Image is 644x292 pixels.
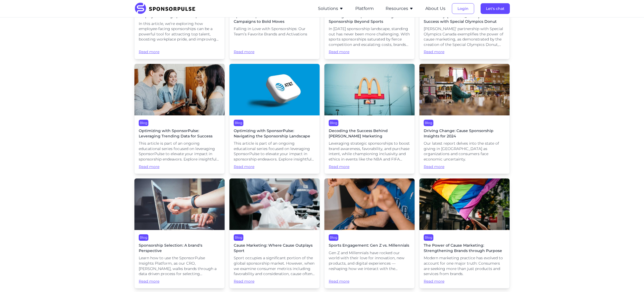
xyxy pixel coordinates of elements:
[424,255,505,276] span: Modern marketing practice has evolved to account for one major truth: Consumers are seeking more ...
[329,234,338,241] div: Blog
[424,164,505,170] span: Read more
[425,6,445,11] a: About Us
[617,266,644,292] iframe: Chat Widget
[234,164,315,170] span: Read more
[234,39,315,55] span: Read more
[329,49,410,55] span: Read more
[329,243,410,248] span: Sports Engagement: Gen Z vs. Millennials
[139,234,148,241] div: Blog
[329,120,338,126] div: Blog
[424,120,433,126] div: Blog
[329,14,410,24] span: Finding White Space: Redefining Sponsorship Beyond Sports
[234,120,243,126] div: Blog
[424,141,505,162] span: Our latest report delves into the state of giving in [GEOGRAPHIC_DATA] as organizations and consu...
[324,178,415,230] img: Photo courtesy Phillip Goldsberry via Unsplash
[234,141,315,162] span: This article is part of an ongoing educational series focused on leveraging SponsorPulse to eleva...
[329,273,410,284] span: Read more
[234,14,315,24] span: Sponsorships We Love: From Creative Campaigns to Bold Moves
[329,141,410,162] span: Leveraging strategic sponsorships to boost brand awareness, favorability, and purchase intent, wh...
[424,26,505,47] span: [PERSON_NAME]' partnership with Special Olympics Canada exemplifies the power of cause marketing,...
[481,3,510,14] button: Let's chat
[419,64,510,174] a: BlogDriving Change: Cause Sponsorship Insights for 2024Our latest report delves into the state of...
[139,243,220,253] span: Sponsorship Selection: A brand's Perspective
[324,178,415,289] a: BlogSports Engagement: Gen Z vs. MillennialsGen Z and Millennials have rocked our world with thei...
[234,243,315,253] span: Cause Marketing: Where Cause Outplays Sport
[139,141,220,162] span: This article is part of an ongoing educational series focused on leveraging SponsorPulse to eleva...
[424,49,505,55] span: Read more
[234,279,315,284] span: Read more
[424,279,505,284] span: Read more
[481,6,510,11] a: Let's chat
[419,64,510,115] img: Photo courtesy of Aaron Doucett via Unsplash
[329,164,410,170] span: Read more
[424,234,433,241] div: Blog
[139,44,220,55] span: Read more
[134,3,199,14] img: SponsorPulse
[424,243,505,253] span: The Power of Cause Marketing: Strengthening Brands through Purpose
[452,3,474,14] button: Login
[139,120,148,126] div: Blog
[419,178,510,289] a: BlogThe Power of Cause Marketing: Strengthening Brands through PurposeModern marketing practice h...
[139,279,220,284] span: Read more
[234,128,315,139] span: Optimizing with SponsorPulse: Navigating the Sponsorship Landscape
[139,21,220,42] span: In this article, we’re exploring how employee-facing sponsorships can be a powerful tool for attr...
[452,6,474,11] a: Login
[134,64,225,174] a: BlogOptimizing with SponsorPulse: Leveraging Trending Data for SuccessThis article is part of an ...
[229,178,320,230] img: Image courtesy of Joel Muniz via Unsplash
[229,178,320,289] a: BlogCause Marketing: Where Cause Outplays SportSport occupies a significant portion of the global...
[318,5,343,12] button: Solutions
[134,64,225,115] img: Photo by Brooke Cagle, courtesy of Unsplash
[139,128,220,139] span: Optimizing with SponsorPulse: Leveraging Trending Data for Success
[424,14,505,24] span: Case Study: [PERSON_NAME]' Sweet Success with Special Olympics Donut
[329,128,410,139] span: Decoding the Success Behind [PERSON_NAME] Marketing
[329,250,410,271] span: Gen Z and Millennials have rocked our world with their love for innovation, new products, and dig...
[234,255,315,276] span: Sport occupies a significant portion of the global sponsorship market. However, when we examine c...
[324,64,415,174] a: BlogDecoding the Success Behind [PERSON_NAME] MarketingLeveraging strategic sponsorships to boost...
[355,6,374,11] a: Platform
[234,234,243,241] div: Blog
[324,64,415,115] img: Photo by Erik McLean via Unsplash
[139,164,220,170] span: Read more
[229,64,320,174] a: BlogOptimizing with SponsorPulse: Navigating the Sponsorship LandscapeThis article is part of an ...
[139,255,220,276] span: Learn how to use the SponsorPulse Insights Platform, as our CRO, [PERSON_NAME], walks brands thro...
[424,128,505,139] span: Driving Change: Cause Sponsorship Insights for 2024
[419,178,510,230] img: Photo courtesy of Raphael Renter on Unsplash
[234,26,315,37] span: Falling in Love with Sponsorships: Our Team’s Favorite Brands and Activations
[386,5,414,12] button: Resources
[134,178,225,230] img: Photo courtesy John Schnobrich via Unsplash
[329,26,410,47] span: In [DATE] sponsorship landscape, standing out has never been more challenging. With sports sponso...
[425,5,445,12] button: About Us
[134,178,225,289] a: BlogSponsorship Selection: A brand's PerspectiveLearn how to use the SponsorPulse Insights Platfo...
[355,5,374,12] button: Platform
[229,64,320,115] img: Photo by Rubaitul Azad, courtesy of Unsplash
